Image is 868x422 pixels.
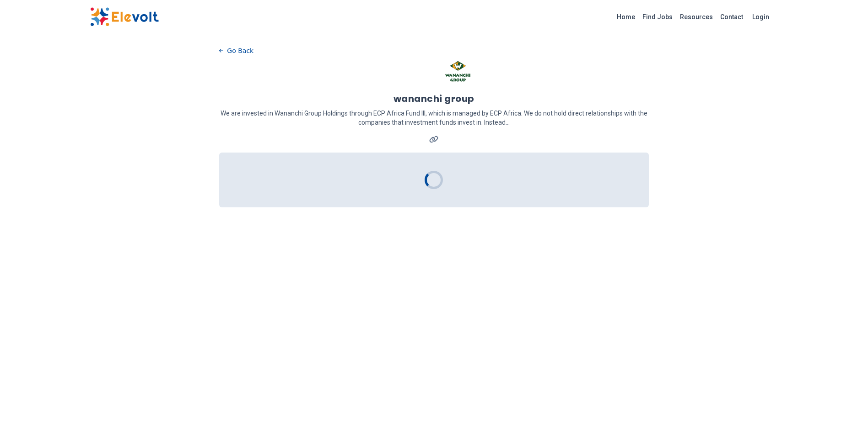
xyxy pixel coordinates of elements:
[639,10,676,24] a: Find Jobs
[420,58,496,85] img: wananchi group
[663,44,778,318] iframe: Advertisement
[219,109,649,127] p: We are invested in Wananchi Group Holdings through ECP Africa Fund III, which is managed by ECP A...
[421,168,447,193] div: Loading...
[394,92,474,105] h1: wananchi group
[219,44,253,58] button: Go Back
[676,10,717,24] a: Resources
[90,7,159,26] img: Elevolt
[717,10,747,24] a: Contact
[747,8,775,26] a: Login
[90,44,205,318] iframe: Advertisement
[613,10,639,24] a: Home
